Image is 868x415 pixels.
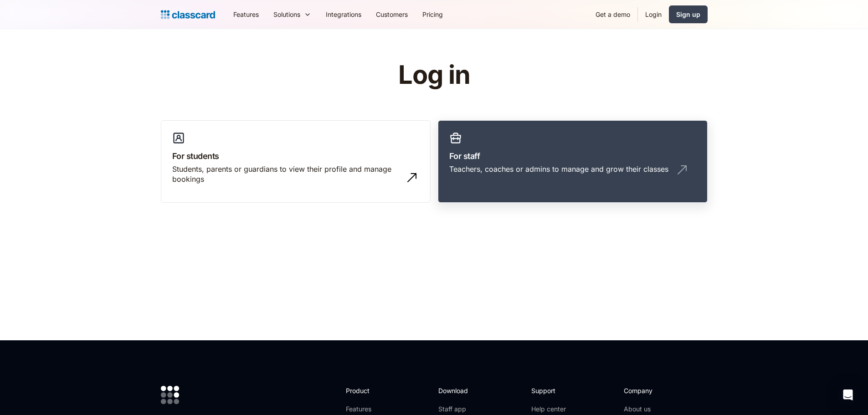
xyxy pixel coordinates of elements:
[161,8,215,21] a: Logo
[172,150,419,162] h3: For students
[588,4,637,25] a: Get a demo
[172,164,401,184] div: Students, parents or guardians to view their profile and manage bookings
[346,405,395,414] a: Features
[531,386,568,395] h2: Support
[837,384,859,406] div: Open Intercom Messenger
[289,61,579,89] h1: Log in
[624,405,684,414] a: About us
[638,4,669,25] a: Login
[438,386,476,395] h2: Download
[438,120,708,203] a: For staffTeachers, coaches or admins to manage and grow their classes
[676,10,700,19] div: Sign up
[226,4,266,25] a: Features
[449,150,696,162] h3: For staff
[415,4,450,25] a: Pricing
[449,164,668,174] div: Teachers, coaches or admins to manage and grow their classes
[161,120,431,203] a: For studentsStudents, parents or guardians to view their profile and manage bookings
[266,4,318,25] div: Solutions
[438,405,476,414] a: Staff app
[669,5,708,23] a: Sign up
[624,386,684,395] h2: Company
[346,386,395,395] h2: Product
[318,4,369,25] a: Integrations
[273,10,300,19] div: Solutions
[531,405,568,414] a: Help center
[369,4,415,25] a: Customers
